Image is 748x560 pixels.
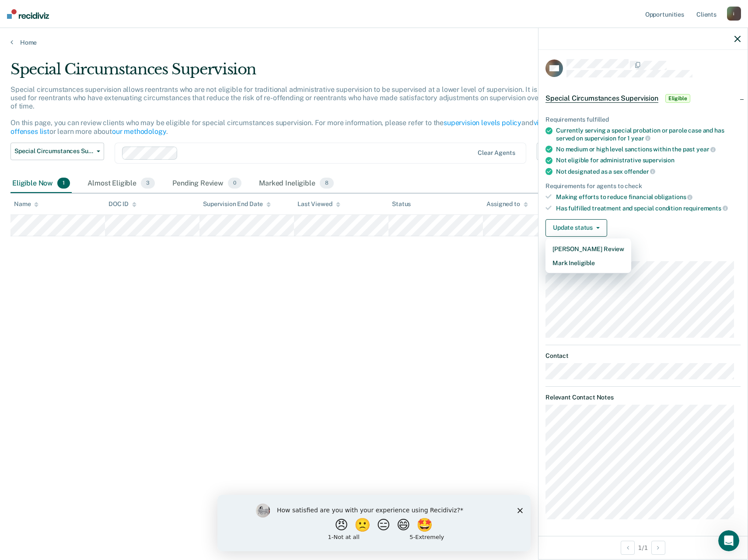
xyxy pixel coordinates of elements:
div: Special Circumstances Supervision [10,60,572,85]
img: Recidiviz [7,9,49,19]
a: supervision levels policy [444,119,521,127]
iframe: Survey by Kim from Recidiviz [217,495,531,551]
dt: Relevant Contact Notes [545,394,741,401]
a: Home [10,38,738,46]
span: 1 [57,178,70,189]
span: obligations [654,193,692,200]
button: Mark Ineligible [545,256,631,270]
span: supervision [643,157,675,164]
div: Last Viewed [297,200,340,208]
span: 3 [141,178,155,189]
button: Previous Opportunity [621,541,635,555]
div: Status [392,200,411,208]
div: Making efforts to reduce financial [556,193,741,201]
div: Has fulfilled treatment and special condition [556,204,741,212]
span: year [696,146,716,153]
span: year [631,135,650,142]
span: 0 [228,178,241,189]
div: Not designated as a sex [556,168,741,175]
button: Update status [545,219,607,237]
div: Name [14,200,38,208]
div: Special Circumstances SupervisionEligible [538,84,748,112]
div: Assigned to [486,200,528,208]
div: Eligible Now [10,174,72,193]
div: DOC ID [108,200,136,208]
div: No medium or high level sanctions within the past [556,145,741,153]
span: Eligible [665,94,690,103]
dt: Contact [545,352,741,360]
div: Supervision End Date [203,200,271,208]
dt: Supervision [545,251,741,258]
a: violent offenses list [10,119,555,135]
p: Special circumstances supervision allows reentrants who are not eligible for traditional administ... [10,85,569,136]
span: 8 [320,178,334,189]
div: Not eligible for administrative [556,157,741,164]
button: [PERSON_NAME] Review [545,242,631,256]
div: 1 / 1 [538,536,748,559]
span: Special Circumstances Supervision [545,94,658,103]
div: Almost Eligible [86,174,157,193]
div: Currently serving a special probation or parole case and has served on supervision for 1 [556,127,741,142]
div: Requirements for agents to check [545,182,741,190]
span: Special Circumstances Supervision [14,147,93,155]
span: requirements [683,205,728,212]
div: Pending Review [171,174,243,193]
div: Requirements fulfilled [545,116,741,123]
div: Marked Ineligible [257,174,336,193]
div: i [727,7,741,21]
span: offender [624,168,656,175]
div: Clear agents [478,149,515,157]
button: Next Opportunity [651,541,665,555]
iframe: Intercom live chat [718,530,739,551]
a: our methodology [112,127,166,136]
